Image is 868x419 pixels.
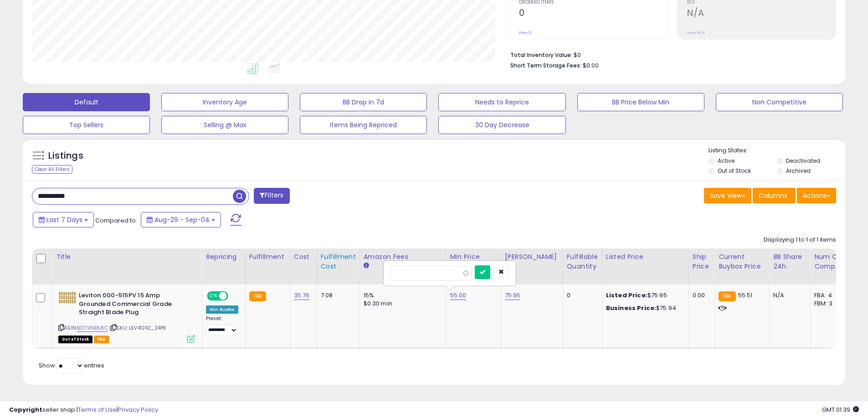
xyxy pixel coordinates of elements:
[9,406,158,414] div: seller snap | |
[438,116,565,134] button: 30 Day Decrease
[39,361,104,370] span: Show: entries
[95,216,137,225] span: Compared to:
[58,291,77,304] img: 51LbO9IobxL._SL40_.jpg
[773,252,806,271] div: BB Share 24h.
[206,252,241,262] div: Repricing
[606,304,656,312] b: Business Price:
[753,188,796,203] button: Columns
[33,212,94,228] button: Last 7 Days
[161,116,288,134] button: Selling @ Max
[364,252,442,262] div: Amazon Fees
[687,30,705,36] small: Prev: N/A
[227,292,241,300] span: OFF
[505,291,521,300] a: 75.95
[79,291,190,319] b: Leviton 000-515PV 15 Amp Grounded Commercial Grade Straight Blade Plug
[208,292,219,300] span: ON
[438,93,565,111] button: Needs to Reprice
[9,405,42,414] strong: Copyright
[48,150,83,162] h5: Listings
[693,252,711,271] div: Ship Price
[154,215,210,224] span: Aug-29 - Sep-04
[797,188,836,203] button: Actions
[606,304,682,312] div: $75.94
[321,252,356,271] div: Fulfillment Cost
[364,300,439,308] div: $0.30 min
[719,291,735,301] small: FBA
[118,405,158,414] a: Privacy Policy
[759,191,787,200] span: Columns
[94,336,109,343] span: FBA
[249,252,286,262] div: Fulfillment
[606,252,685,262] div: Listed Price
[786,157,820,165] label: Deactivated
[716,93,843,111] button: Non Competitive
[206,305,238,314] div: Win BuyBox
[822,405,859,414] span: 2025-09-14 01:39 GMT
[519,8,668,20] h2: 0
[32,165,72,174] div: Clear All Filters
[254,188,289,204] button: Filters
[294,291,310,300] a: 35.76
[23,116,150,134] button: Top Sellers
[687,8,836,20] h2: N/A
[718,157,734,165] label: Active
[364,291,439,300] div: 15%
[567,252,598,271] div: Fulfillable Quantity
[786,167,811,175] label: Archived
[161,93,288,111] button: Inventory Age
[709,146,845,155] p: Listing States:
[583,61,599,70] span: $0.00
[510,51,572,59] b: Total Inventory Value:
[519,30,532,36] small: Prev: 0
[46,215,82,224] span: Last 7 Days
[78,405,117,414] a: Terms of Use
[567,291,595,300] div: 0
[719,252,765,271] div: Current Buybox Price
[141,212,221,228] button: Aug-29 - Sep-04
[58,291,195,342] div: ASIN:
[300,116,427,134] button: Items Being Repriced
[577,93,704,111] button: BB Price Below Min
[510,49,829,60] li: $0
[23,93,150,111] button: Default
[814,252,847,271] div: Num of Comp.
[206,316,238,336] div: Preset:
[109,324,166,331] span: | SKU: LEV41242_24PK
[364,262,369,270] small: Amazon Fees.
[321,291,353,300] div: 7.08
[450,291,467,300] a: 55.00
[294,252,313,262] div: Cost
[56,252,198,262] div: Title
[814,300,844,308] div: FBM: 3
[704,188,751,203] button: Save View
[450,252,497,262] div: Min Price
[606,291,647,300] b: Listed Price:
[249,291,266,301] small: FBA
[814,291,844,300] div: FBA: 4
[510,62,581,69] b: Short Term Storage Fees:
[773,291,803,300] div: N/A
[764,236,836,244] div: Displaying 1 to 1 of 1 items
[505,252,559,262] div: [PERSON_NAME]
[58,336,92,343] span: All listings that are currently out of stock and unavailable for purchase on Amazon
[738,291,753,300] span: 55.51
[718,167,751,175] label: Out of Stock
[77,324,108,332] a: B017XNB58C
[300,93,427,111] button: BB Drop in 7d
[693,291,708,300] div: 0.00
[606,291,682,300] div: $75.95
